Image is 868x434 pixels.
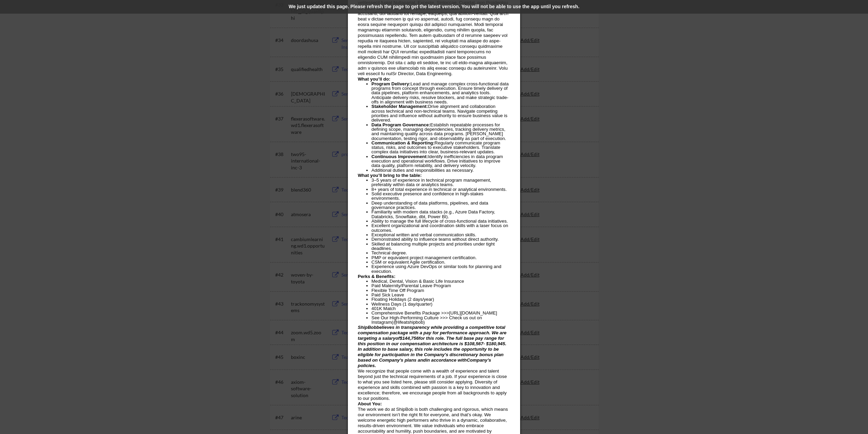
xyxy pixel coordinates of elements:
[358,336,504,346] span: for this role. The full base pay range for this position in our compensation architecture is $
[392,71,453,76] span: Sr Director, Data Engineering.
[371,297,434,302] span: Floating Holidays (2 days/year)
[483,341,489,346] span: - $
[358,274,395,279] span: Perks & Benefits:
[371,122,506,141] span: Establish repeatable processes for defining scope, managing dependencies, tracking delivery metri...
[371,104,428,109] span: Stakeholder Management:
[371,292,404,297] span: Paid Sick Leave
[371,279,464,284] span: Medical, Dental, Vision & Basic Life Insurance
[371,219,508,224] span: Ability to manage the full lifecycle of cross-functional data initiatives.
[371,264,501,274] span: Experience using Azure DevOps or similar tools for planning and execution.
[371,81,411,86] span: Program Delivery:
[371,140,435,145] span: Communication & Reporting:
[489,341,505,346] span: 180,945
[371,187,507,192] span: 8+ years of total experience in technical or analytical environments.
[371,315,448,320] span: See Our High-Performing Culture >>>
[392,320,425,325] span: (@lifeatshipbob)
[371,154,428,159] span: Continuous Improvement:
[467,341,483,346] span: 108,567
[358,325,377,330] span: ShipBob
[371,81,509,104] span: Lead and manage complex cross-functional data programs from concept through execution. Ensure tim...
[426,358,467,363] span: in accordance with
[371,310,449,316] span: Comprehensive Benefits Package >>>
[358,341,506,363] span: . In addition to base salary, this role includes the opportunity to be eligible for participation...
[358,368,507,401] span: We recognize that people come with a wealth of experience and talent beyond just the technical re...
[358,358,491,368] span: Company’s policies.
[371,209,495,219] span: Familiarity with modern data stacks (e.g., Azure Data Factory, Databricks, Snowflake, dbt, Power ...
[358,76,391,82] span: What you’ll do:
[371,122,430,127] span: Data Program Governance:
[371,140,500,155] span: Regularly communicate program status, risks, and outcomes to executive stakeholders. Translate co...
[371,223,508,233] span: Excellent organizational and coordination skills with a laser focus on outcomes.
[371,232,476,237] span: Exceptional written and verbal communication skills.
[371,306,396,311] span: 401K Match
[371,241,495,251] span: Skilled at balancing multiple projects and priorities under tight deadlines.
[371,260,445,265] span: CSM or equivalent Agile certification.
[371,168,474,173] span: Additional duties and responsibilities as necessary.
[358,173,422,178] span: What you’ll bring to the table:
[371,104,507,123] span: Drive alignment and collaboration across technical and non-technical teams. Navigate competing pr...
[371,237,499,242] span: Demonstrated ability to influence teams without direct authority.
[400,336,402,341] span: $
[371,200,488,210] span: Deep understanding of data platforms, pipelines, and data governance practices.
[371,302,432,307] span: Wellness Days (1 day/quarter)
[371,191,483,201] span: Solid executive presence and confidence in high-stakes environments.
[402,336,418,341] span: 144,756
[371,250,407,255] span: Technical degree.
[358,325,506,341] span: believes in transparency while providing a competitive total compensation package with a pay for ...
[371,315,482,325] a: Check us out on Instagram
[371,283,451,288] span: Paid Maternity/Parental Leave Program
[371,255,477,260] span: PMP or equivalent project management certification.
[395,336,400,341] span: of
[449,310,497,316] a: [URL][DOMAIN_NAME]
[371,178,491,187] span: 3–5 years of experience in technical program management, preferably within data or analytics teams.
[358,401,382,406] span: About You:
[371,288,424,293] span: Flexible Time Off Program
[371,154,503,168] span: Identify inefficiencies in data program execution and operational workflows. Drive initiatives to...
